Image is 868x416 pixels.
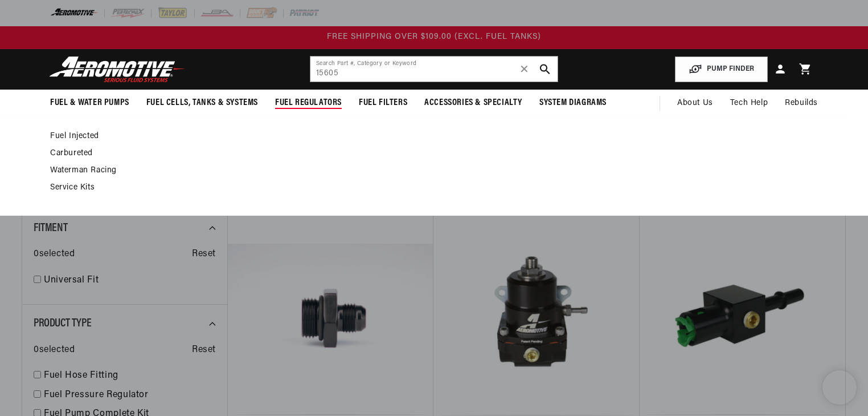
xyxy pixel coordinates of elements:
a: Fuel Pressure Regulator [44,388,216,403]
span: 0 selected [34,247,75,262]
span: ✕ [519,60,530,78]
a: About Us [669,90,722,117]
span: Fuel Cells, Tanks & Systems [146,97,258,109]
span: Fuel & Water Pumps [50,97,129,109]
span: Rebuilds [785,97,818,110]
a: Service Kits [50,183,806,193]
summary: Rebuilds [776,90,826,117]
a: Carbureted [50,148,806,159]
span: Tech Help [730,97,768,110]
button: PUMP FINDER [675,56,768,82]
span: Reset [192,343,216,358]
span: FREE SHIPPING OVER $109.00 (EXCL. FUEL TANKS) [327,33,541,41]
a: Fuel Hose Fitting [44,369,216,383]
button: search button [533,56,558,82]
summary: System Diagrams [531,90,615,116]
span: Reset [192,247,216,262]
summary: Accessories & Specialty [416,90,531,116]
input: Search by Part Number, Category or Keyword [310,56,558,82]
summary: Fuel & Water Pumps [42,90,138,116]
summary: Fuel Cells, Tanks & Systems [138,90,267,116]
span: System Diagrams [539,97,607,109]
span: 0 selected [34,343,75,358]
span: Product Type [34,318,91,329]
summary: Fuel Filters [350,90,416,116]
summary: Tech Help [722,90,776,117]
a: Fuel Injected [50,131,806,142]
a: Waterman Racing [50,165,806,176]
a: Universal Fit [44,273,216,288]
summary: Fuel Regulators [267,90,350,116]
img: Aeromotive [46,56,189,83]
span: Fitment [34,223,67,234]
span: Accessories & Specialty [424,97,522,109]
span: Fuel Regulators [275,97,342,109]
span: About Us [677,99,713,107]
span: Fuel Filters [359,97,407,109]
